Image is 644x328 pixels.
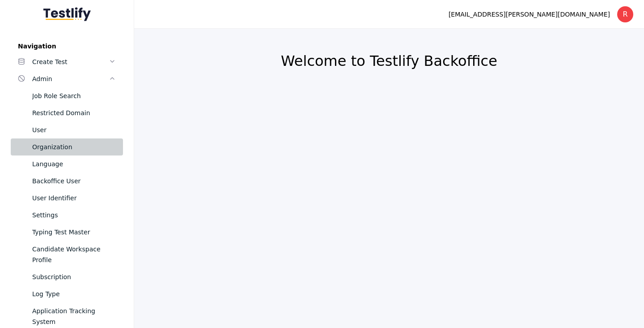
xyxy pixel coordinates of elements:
[11,241,123,268] a: Candidate Workspace Profile
[32,193,116,203] div: User Identifier
[617,6,633,22] div: R
[32,227,116,237] div: Typing Test Master
[32,73,109,84] div: Admin
[32,289,116,299] div: Log Type
[11,207,123,224] a: Settings
[11,155,123,173] a: Language
[11,268,123,285] a: Subscription
[156,52,623,70] h2: Welcome to Testlify Backoffice
[32,108,116,118] div: Restricted Domain
[32,210,116,220] div: Settings
[43,7,91,21] img: Testlify - Backoffice
[11,104,123,121] a: Restricted Domain
[32,272,116,282] div: Subscription
[32,91,116,101] div: Job Role Search
[32,306,116,327] div: Application Tracking System
[11,121,123,138] a: User
[32,125,116,135] div: User
[32,142,116,152] div: Organization
[32,244,116,265] div: Candidate Workspace Profile
[32,176,116,186] div: Backoffice User
[32,159,116,169] div: Language
[11,285,123,302] a: Log Type
[11,87,123,104] a: Job Role Search
[11,224,123,241] a: Typing Test Master
[11,173,123,190] a: Backoffice User
[32,56,109,67] div: Create Test
[11,43,123,50] label: Navigation
[11,138,123,155] a: Organization
[449,9,610,20] div: [EMAIL_ADDRESS][PERSON_NAME][DOMAIN_NAME]
[11,190,123,207] a: User Identifier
